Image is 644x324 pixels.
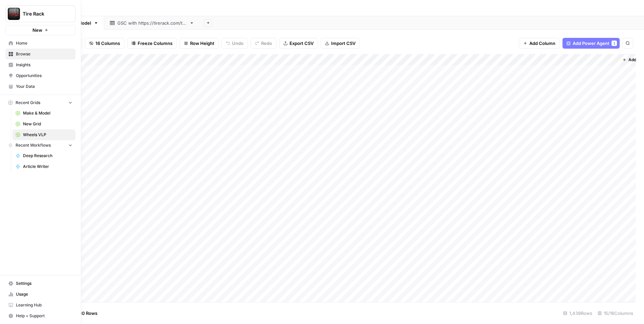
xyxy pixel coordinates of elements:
[23,164,72,170] span: Article Writer
[16,291,72,297] span: Usage
[331,40,355,47] span: Import CSV
[16,62,72,68] span: Insights
[16,302,72,308] span: Learning Hub
[279,38,318,49] button: Export CSV
[16,73,72,79] span: Opportunities
[95,40,120,47] span: 16 Columns
[16,313,72,319] span: Help + Support
[16,83,72,90] span: Your Data
[5,81,75,92] a: Your Data
[251,38,276,49] button: Redo
[261,40,272,47] span: Redo
[180,38,219,49] button: Row Height
[16,100,40,106] span: Recent Grids
[13,150,75,161] a: Deep Research
[613,41,615,46] span: 1
[5,59,75,70] a: Insights
[138,40,172,47] span: Freeze Columns
[13,108,75,119] a: Make & Model
[290,40,314,47] span: Export CSV
[13,161,75,172] a: Article Writer
[5,49,75,59] a: Browse
[5,5,75,22] button: Workspace: Tire Rack
[232,40,244,47] span: Undo
[127,38,177,49] button: Freeze Columns
[23,10,64,17] span: Tire Rack
[573,40,609,47] span: Add Power Agent
[5,25,75,35] button: New
[519,38,560,49] button: Add Column
[5,300,75,310] a: Learning Hub
[562,38,620,49] button: Add Power Agent1
[321,38,360,49] button: Import CSV
[16,280,72,286] span: Settings
[32,27,42,33] span: New
[16,51,72,57] span: Browse
[23,121,72,127] span: New Grid
[13,119,75,129] a: New Grid
[23,153,72,159] span: Deep Research
[16,40,72,46] span: Home
[16,142,51,148] span: Recent Workflows
[5,38,75,49] a: Home
[5,289,75,300] a: Usage
[190,40,214,47] span: Row Height
[529,40,555,47] span: Add Column
[8,8,20,20] img: Tire Rack Logo
[222,38,248,49] button: Undo
[5,140,75,150] button: Recent Workflows
[595,308,636,319] div: 15/16 Columns
[612,41,617,46] div: 1
[5,310,75,321] button: Help + Support
[5,98,75,108] button: Recent Grids
[85,38,124,49] button: 16 Columns
[5,70,75,81] a: Opportunities
[23,132,72,138] span: Wheels VLP
[5,278,75,289] a: Settings
[70,310,97,317] span: Add 10 Rows
[117,20,187,26] div: GSC with [URL][DOMAIN_NAME]
[104,16,200,30] a: GSC with [URL][DOMAIN_NAME]
[13,129,75,140] a: Wheels VLP
[560,308,595,319] div: 1,439 Rows
[23,110,72,116] span: Make & Model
